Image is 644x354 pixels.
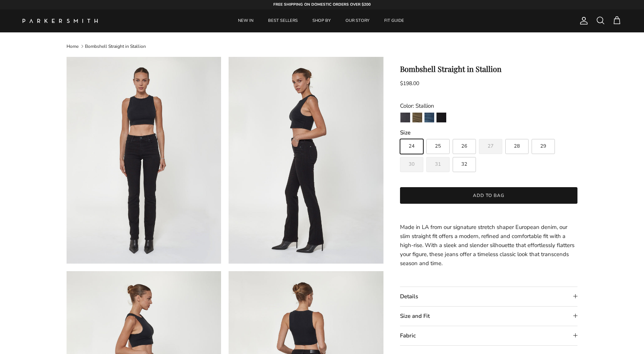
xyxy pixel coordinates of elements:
summary: Details [400,287,578,306]
a: Home [67,43,79,49]
a: Army [412,112,423,125]
summary: Size and Fit [400,307,578,326]
a: Stallion [436,112,447,125]
label: Sold out [400,157,423,172]
span: Made in LA from our signature stretch shaper European denim, our slim straight fit offers a moder... [400,223,574,267]
button: Add to bag [400,187,578,204]
img: La Jolla [424,113,434,122]
img: Army [412,113,422,122]
a: OUR STORY [339,9,376,32]
span: $198.00 [400,80,419,87]
img: Point Break [400,113,410,122]
a: Account [576,16,588,25]
span: 27 [488,144,494,149]
a: SHOP BY [306,9,338,32]
div: Primary [112,9,530,32]
legend: Size [400,129,411,137]
a: FIT GUIDE [377,9,411,32]
a: Bombshell Straight in Stallion [85,43,146,49]
nav: Breadcrumbs [67,43,578,49]
img: Parker Smith [23,19,98,23]
label: Sold out [479,139,502,154]
span: 31 [435,162,441,167]
span: 32 [461,162,467,167]
a: La Jolla [424,112,435,125]
label: Sold out [426,157,450,172]
span: 26 [461,144,467,149]
strong: FREE SHIPPING ON DOMESTIC ORDERS OVER $200 [273,2,371,7]
div: Color: Stallion [400,101,578,110]
img: Stallion [436,113,446,122]
span: 24 [409,144,415,149]
span: 28 [514,144,520,149]
summary: Fabric [400,326,578,345]
span: 29 [540,144,546,149]
h1: Bombshell Straight in Stallion [400,64,578,73]
a: Point Break [400,112,411,125]
a: NEW IN [231,9,260,32]
span: 25 [435,144,441,149]
span: 30 [409,162,415,167]
a: BEST SELLERS [261,9,305,32]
